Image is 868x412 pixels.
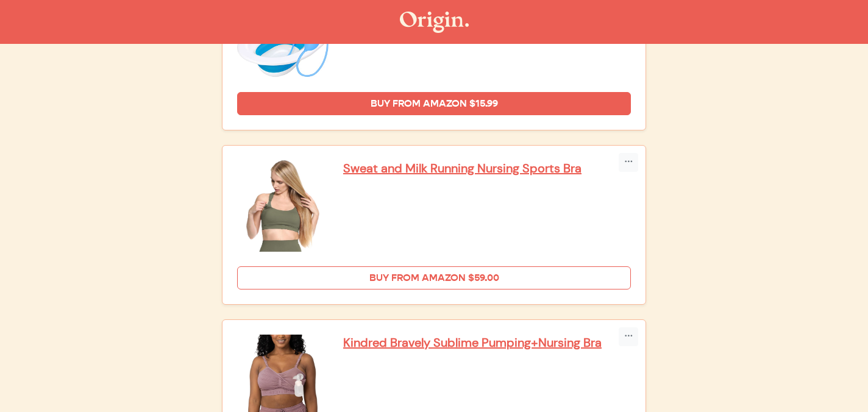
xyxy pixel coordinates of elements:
[343,335,631,350] a: Kindred Bravely Sublime Pumping+Nursing Bra
[237,266,631,289] a: Buy from Amazon $59.00
[400,12,469,33] img: The Origin Shop
[343,160,631,176] a: Sweat and Milk Running Nursing Sports Bra
[237,92,631,115] a: Buy from Amazon $15.99
[237,160,329,252] img: Sweat and Milk Running Nursing Sports Bra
